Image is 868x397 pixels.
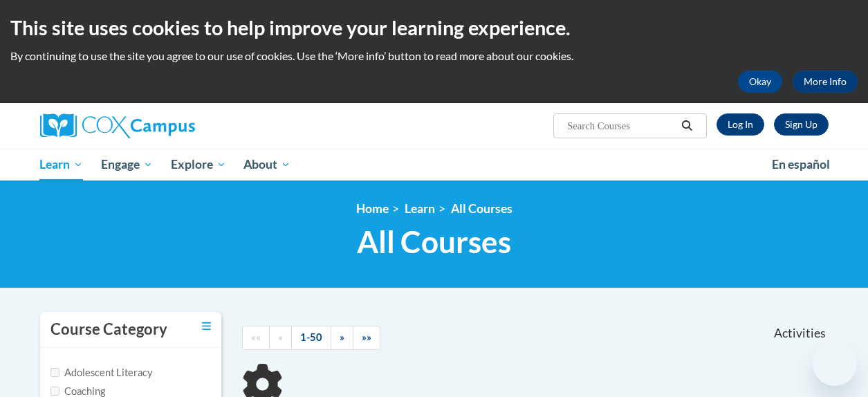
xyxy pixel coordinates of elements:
[738,71,782,93] button: Okay
[10,14,858,41] h2: This site uses cookies to help improve your learning experience.
[10,48,858,64] p: By continuing to use the site you agree to our use of cookies. Use the ‘More info’ button to read...
[772,157,830,172] span: En español
[451,201,513,216] a: All Courses
[234,149,299,181] a: About
[242,326,270,350] a: Begining
[101,156,153,173] span: Engage
[774,113,829,136] a: Register
[793,71,858,93] a: More Info
[676,118,697,134] button: Search
[331,326,353,350] a: Next
[30,149,839,181] div: Main menu
[50,319,167,340] h3: Course Category
[291,326,331,350] a: 1-50
[202,319,211,334] a: Toggle collapse
[40,113,195,138] img: Cox Campus
[717,113,764,136] a: Log In
[763,150,839,179] a: En español
[171,156,226,173] span: Explore
[40,113,289,138] a: Cox Campus
[357,223,511,260] span: All Courses
[162,149,235,181] a: Explore
[31,149,93,181] a: Learn
[92,149,162,181] a: Engage
[356,201,389,216] a: Home
[813,342,857,386] iframe: Button to launch messaging window
[278,331,283,343] span: «
[340,331,344,343] span: »
[362,331,371,343] span: »»
[50,365,153,380] label: Adolescent Literacy
[50,368,59,377] input: Checkbox for Options
[251,331,261,343] span: ««
[243,156,290,173] span: About
[566,118,676,134] input: Search Courses
[39,156,83,173] span: Learn
[50,387,59,396] input: Checkbox for Options
[269,326,292,350] a: Previous
[353,326,380,350] a: End
[405,201,435,216] a: Learn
